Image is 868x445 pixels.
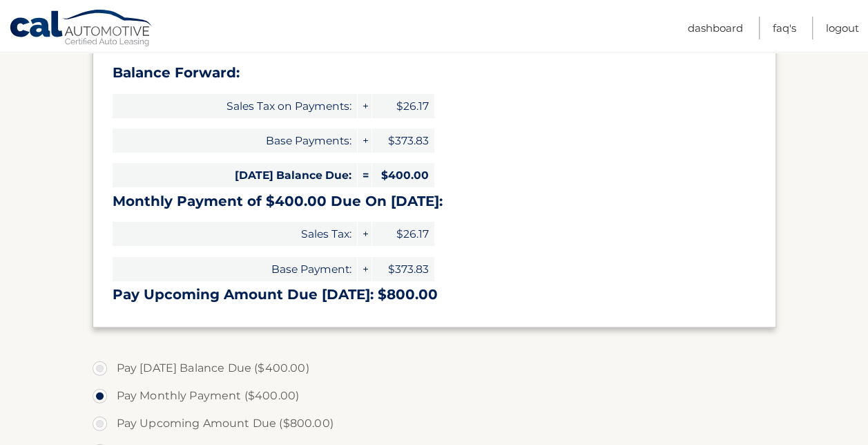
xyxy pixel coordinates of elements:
[113,64,756,82] h3: Balance Forward:
[688,17,743,39] a: Dashboard
[113,163,357,187] span: [DATE] Balance Due:
[113,129,357,153] span: Base Payments:
[358,257,372,281] span: +
[372,94,434,118] span: $26.17
[372,222,434,246] span: $26.17
[113,257,357,281] span: Base Payment:
[9,9,154,49] a: Cal Automotive
[358,129,372,153] span: +
[113,286,756,303] h3: Pay Upcoming Amount Due [DATE]: $800.00
[358,94,372,118] span: +
[826,17,859,39] a: Logout
[372,163,434,187] span: $400.00
[358,163,372,187] span: =
[773,17,796,39] a: FAQ's
[372,129,434,153] span: $373.83
[113,94,357,118] span: Sales Tax on Payments:
[113,222,357,246] span: Sales Tax:
[372,257,434,281] span: $373.83
[358,222,372,246] span: +
[93,410,776,437] label: Pay Upcoming Amount Due ($800.00)
[93,354,776,382] label: Pay [DATE] Balance Due ($400.00)
[93,382,776,410] label: Pay Monthly Payment ($400.00)
[113,193,756,210] h3: Monthly Payment of $400.00 Due On [DATE]:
